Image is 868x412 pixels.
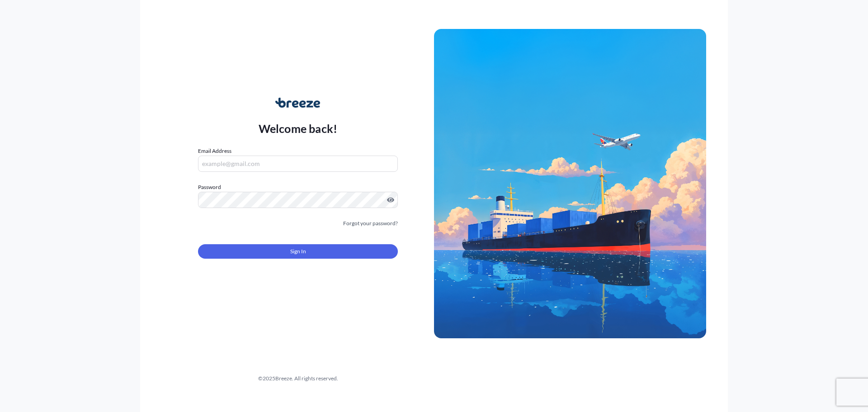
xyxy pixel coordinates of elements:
div: © 2025 Breeze. All rights reserved. [162,374,434,383]
a: Forgot your password? [343,219,398,228]
label: Password [198,183,398,192]
button: Show password [387,196,394,204]
img: Ship illustration [434,29,706,338]
input: example@gmail.com [198,156,398,172]
button: Sign In [198,244,398,259]
label: Email Address [198,147,231,156]
span: Sign In [290,247,306,256]
p: Welcome back! [259,121,338,136]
